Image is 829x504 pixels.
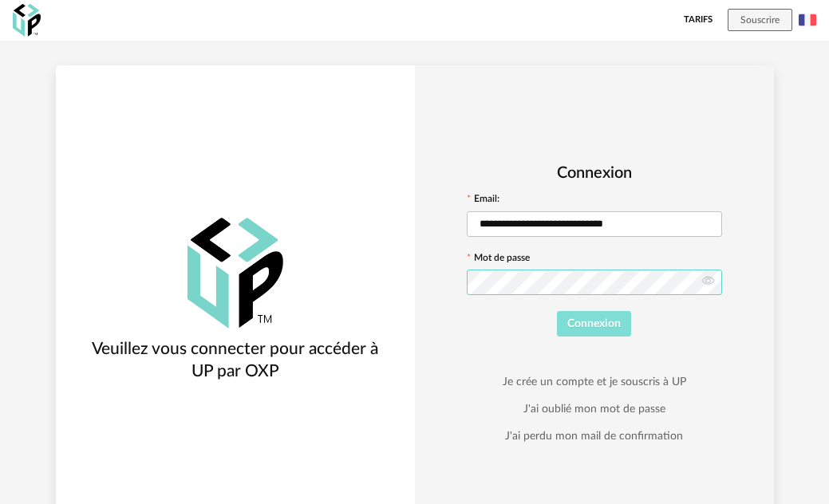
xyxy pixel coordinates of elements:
[467,163,722,183] h2: Connexion
[740,15,780,25] span: Souscrire
[467,194,499,207] label: Email:
[557,311,632,337] button: Connexion
[467,253,530,266] label: Mot de passe
[728,9,792,31] button: Souscrire
[13,4,41,37] img: OXP
[81,338,389,382] h3: Veuillez vous connecter pour accéder à UP par OXP
[567,318,621,329] span: Connexion
[799,11,816,29] img: fr
[188,218,283,329] img: OXP
[523,402,665,416] a: J'ai oublié mon mot de passe
[505,429,683,443] a: J'ai perdu mon mail de confirmation
[503,375,686,389] a: Je crée un compte et je souscris à UP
